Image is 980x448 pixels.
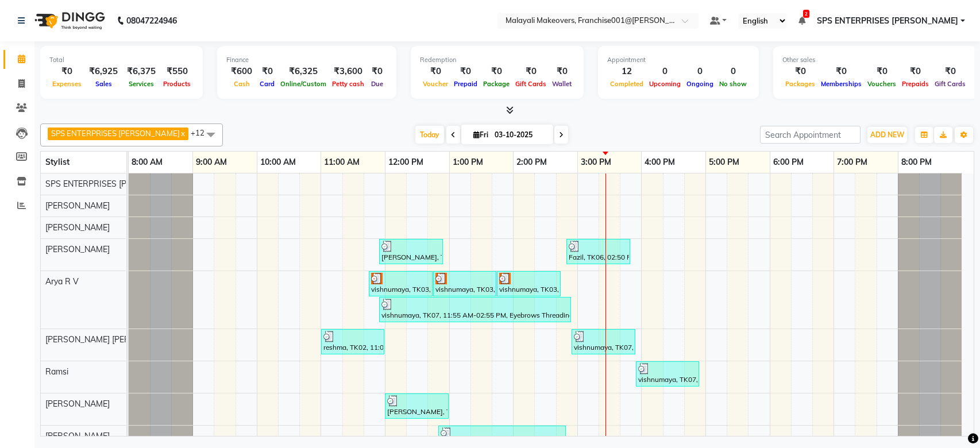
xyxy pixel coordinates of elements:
[480,80,512,88] span: Package
[420,65,451,78] div: ₹0
[257,154,299,171] a: 10:00 AM
[549,65,574,78] div: ₹0
[512,80,549,88] span: Gift Cards
[607,55,750,65] div: Appointment
[45,157,70,167] span: Stylist
[386,395,447,417] div: [PERSON_NAME], TK05, 12:00 PM-01:00 PM, Eyebrows Threading
[932,80,969,88] span: Gift Cards
[782,80,818,88] span: Packages
[637,363,698,385] div: vishnumaya, TK07, 03:55 PM-04:55 PM, Eyebrows Threading
[568,241,629,262] div: Fazil, TK06, 02:50 PM-03:50 PM, Layer Cut
[782,55,969,65] div: Other sales
[49,55,194,65] div: Total
[226,65,257,78] div: ₹600
[322,331,383,353] div: reshma, TK02, 11:00 AM-12:00 PM, Un -Tan Facial
[122,65,160,78] div: ₹6,375
[385,154,426,171] a: 12:00 PM
[684,65,716,78] div: 0
[818,80,865,88] span: Memberships
[549,80,574,88] span: Wallet
[231,80,253,88] span: Cash
[420,55,574,65] div: Redemption
[865,80,899,88] span: Vouchers
[257,65,277,78] div: ₹0
[684,80,716,88] span: Ongoing
[180,129,185,138] a: x
[514,154,550,171] a: 2:00 PM
[45,366,68,377] span: Ramsi
[512,65,549,78] div: ₹0
[470,130,491,139] span: Fri
[126,5,177,37] b: 08047224946
[491,126,549,144] input: 2025-10-03
[380,241,442,262] div: [PERSON_NAME], TK04, 11:55 AM-12:55 PM, Hair wash & Blow dry
[646,65,684,78] div: 0
[782,65,818,78] div: ₹0
[160,65,194,78] div: ₹550
[367,65,387,78] div: ₹0
[29,5,108,37] img: logo
[92,80,115,88] span: Sales
[277,80,329,88] span: Online/Custom
[451,80,480,88] span: Prepaid
[865,65,899,78] div: ₹0
[45,399,110,409] span: [PERSON_NAME]
[420,80,451,88] span: Voucher
[646,80,684,88] span: Upcoming
[480,65,512,78] div: ₹0
[451,65,480,78] div: ₹0
[867,127,907,143] button: ADD NEW
[51,129,180,138] span: SPS ENTERPRISES [PERSON_NAME]
[642,154,678,171] a: 4:00 PM
[899,65,932,78] div: ₹0
[45,276,79,287] span: Arya R V
[899,80,932,88] span: Prepaids
[607,65,646,78] div: 12
[45,334,176,345] span: [PERSON_NAME] [PERSON_NAME]
[607,80,646,88] span: Completed
[129,154,165,171] a: 8:00 AM
[160,80,194,88] span: Products
[932,65,969,78] div: ₹0
[818,65,865,78] div: ₹0
[277,65,329,78] div: ₹6,325
[193,154,230,171] a: 9:00 AM
[573,331,634,353] div: vishnumaya, TK07, 02:55 PM-03:55 PM, Eyebrows Threading
[191,128,213,137] span: +12
[368,80,386,88] span: Due
[45,200,110,211] span: [PERSON_NAME]
[415,126,444,144] span: Today
[84,65,122,78] div: ₹6,925
[45,179,183,189] span: SPS ENTERPRISES [PERSON_NAME]
[257,80,277,88] span: Card
[760,126,861,144] input: Search Appointment
[798,16,805,26] a: 2
[45,431,110,441] span: [PERSON_NAME]
[578,154,614,171] a: 3:00 PM
[803,10,809,18] span: 2
[321,154,362,171] a: 11:00 AM
[370,273,431,295] div: vishnumaya, TK03, 11:45 AM-12:45 PM, D-Tan Cleanup
[329,65,367,78] div: ₹3,600
[706,154,742,171] a: 5:00 PM
[329,80,367,88] span: Petty cash
[45,244,110,254] span: [PERSON_NAME]
[716,80,750,88] span: No show
[834,154,870,171] a: 7:00 PM
[49,80,84,88] span: Expenses
[498,273,560,295] div: vishnumaya, TK03, 01:45 PM-02:45 PM, Layer Cut
[870,130,904,139] span: ADD NEW
[434,273,495,295] div: vishnumaya, TK03, 12:45 PM-01:45 PM, Eyebrows Threading
[716,65,750,78] div: 0
[126,80,157,88] span: Services
[49,65,84,78] div: ₹0
[898,154,935,171] a: 8:00 PM
[226,55,387,65] div: Finance
[450,154,486,171] a: 1:00 PM
[380,299,570,320] div: vishnumaya, TK07, 11:55 AM-02:55 PM, Eyebrows Threading, Layer Cut,D-Tan Cleanup
[770,154,807,171] a: 6:00 PM
[817,15,958,27] span: SPS ENTERPRISES [PERSON_NAME]
[45,222,110,233] span: [PERSON_NAME]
